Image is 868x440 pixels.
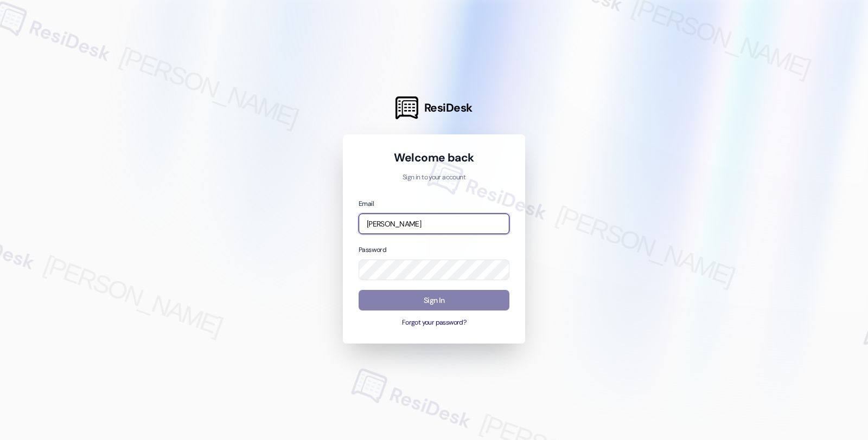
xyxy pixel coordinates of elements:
input: name@example.com [359,213,509,235]
img: ResiDesk Logo [395,96,418,119]
button: Sign In [359,290,509,311]
button: Forgot your password? [359,318,509,328]
label: Password [359,245,386,254]
h1: Welcome back [359,150,509,165]
p: Sign in to your account [359,173,509,183]
span: ResiDesk [424,100,473,115]
label: Email [359,199,374,208]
